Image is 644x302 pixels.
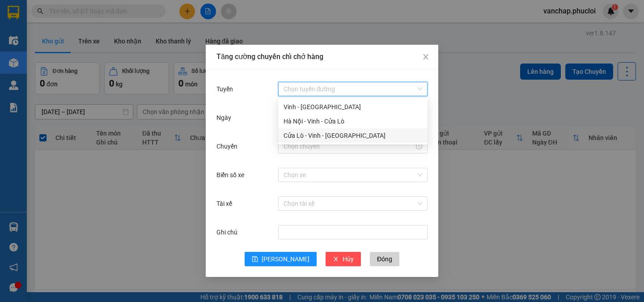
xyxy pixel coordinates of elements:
div: Vinh - [GEOGRAPHIC_DATA] [284,102,422,112]
span: [PERSON_NAME] [262,254,309,264]
input: Chuyến [284,141,414,151]
span: close [333,256,339,263]
label: Biển số xe [216,171,249,179]
input: Tài xế [284,197,416,210]
div: Hà Nội - Vinh - Cửa Lò [284,116,422,126]
button: closeHủy [326,252,361,266]
div: Cửa Lò - Vinh - [GEOGRAPHIC_DATA] [284,131,422,140]
label: Chuyến [216,143,242,150]
div: Cửa Lò - Vinh - Hà Nội [278,128,428,143]
button: Đóng [370,252,399,266]
span: Đóng [377,254,392,264]
input: Biển số xe [284,168,416,182]
label: Ngày [216,114,236,121]
button: save[PERSON_NAME] [245,252,317,266]
span: Hủy [343,254,354,264]
div: Vinh - Hà Tĩnh [278,100,428,114]
button: Close [413,45,438,70]
span: save [252,256,258,263]
div: Tăng cường chuyến chỉ chở hàng [216,52,428,62]
input: Ghi chú [278,225,428,239]
label: Tài xế [216,200,237,207]
div: Hà Nội - Vinh - Cửa Lò [278,114,428,128]
label: Ghi chú [216,229,242,236]
label: Tuyến [216,85,237,93]
span: close [422,53,429,60]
